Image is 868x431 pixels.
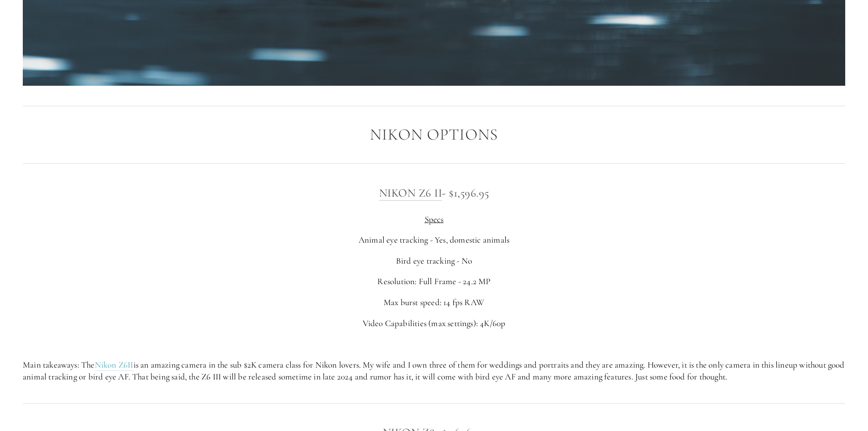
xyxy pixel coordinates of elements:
a: Nikon Z6II [95,359,134,371]
h2: Nikon Options [23,126,845,144]
p: Bird eye tracking - No [23,255,845,267]
p: Resolution: Full Frame - 24.2 MP [23,275,845,288]
h3: - $1,596.95 [23,184,845,202]
p: Max burst speed: 14 fps RAW [23,296,845,309]
p: Animal eye tracking - Yes, domestic animals [23,234,845,246]
p: Main takeaways: The is an amazing camera in the sub $2K camera class for Nikon lovers. My wife an... [23,359,845,383]
p: Video Capabilities (max settings): 4K/60p [23,317,845,330]
a: Nikon Z6 II [379,186,442,201]
span: Specs [425,214,444,224]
